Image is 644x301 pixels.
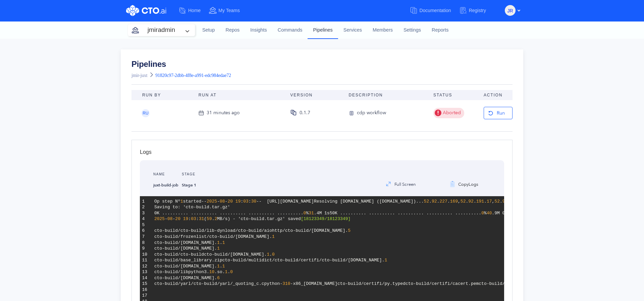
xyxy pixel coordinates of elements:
button: CopyLogs [443,177,484,191]
span: 1 [217,264,220,269]
span: cto-build/[DOMAIN_NAME]. [154,275,217,281]
div: cdp workflow [357,109,386,117]
span: 1 [267,252,269,257]
span: MB/s) - 'cto-build.tar.gz' saved [217,216,301,221]
span: My Teams [218,8,240,13]
span: % [484,211,487,216]
span: . [466,199,468,204]
span: 169 [450,199,458,204]
span: 191 [476,199,484,204]
div: 11 [142,257,150,263]
span: 08 [220,199,225,204]
a: Services [338,21,367,39]
button: JR [505,5,516,16]
a: Home [178,4,209,17]
span: cto-build/[DOMAIN_NAME]. [209,234,272,239]
span: Registry [469,8,486,13]
div: Name [153,160,178,182]
div: 10 [142,252,150,258]
div: 0.1.7 [300,109,310,117]
a: Pipelines [131,60,231,68]
span: cto-build/lib-dynload/ [180,228,238,233]
span: . [500,199,502,204]
span: 19 [235,199,241,204]
span: 03 [191,216,196,221]
span: 5 [348,228,351,233]
span: 10 [209,269,215,274]
span: 1 [217,240,220,245]
span: . [447,199,450,204]
span: 20 [175,216,180,221]
div: 12 [142,263,150,269]
span: 1 [222,264,225,269]
span: 2 [214,216,217,221]
span: - [173,216,175,221]
th: Action [478,90,513,100]
span: . [212,216,215,221]
span: Home [188,8,201,13]
button: Run [484,107,513,119]
div: 14 [142,275,150,281]
span: cto-build/[DOMAIN_NAME]. [285,228,348,233]
span: .4M 1s [314,211,330,216]
span: 31 [309,211,314,216]
span: cto-build/frozenlist/ [154,234,209,239]
a: jmir-juxt [131,73,147,78]
span: 03 [243,199,249,204]
span: cto-build/[DOMAIN_NAME]. [204,252,267,257]
span: 227 [439,199,447,204]
span: 52 [424,199,429,204]
a: Settings [398,21,426,39]
a: Documentation [410,4,459,17]
a: Members [367,21,398,39]
span: - [165,216,167,221]
div: 6 [142,228,150,234]
span: . [227,269,230,274]
span: RU [143,111,148,115]
a: Reports [426,21,454,39]
span: cto-build/certifi/ [275,258,322,263]
span: Copy Logs [457,181,478,187]
button: Full Screen [379,177,422,191]
span: - [217,199,220,204]
span: 6 [217,275,220,281]
span: Resolving [DOMAIN_NAME] ([DOMAIN_NAME])... [314,199,424,204]
span: . [474,199,476,204]
div: 1 [142,199,150,205]
a: Pipelines [308,21,338,39]
a: Repos [220,21,245,39]
span: . [269,252,272,257]
span: cto-build/cto-build [154,252,204,257]
span: 52 [461,199,466,204]
th: Version [285,90,343,100]
span: 59 [207,216,212,221]
span: [18123349/18123349] [301,216,351,221]
span: 92 [432,199,437,204]
span: cto-build/base_library.zip [154,258,222,263]
th: Status [428,90,478,100]
img: version-icon [349,109,357,117]
span: 0 [481,211,484,216]
span: % [306,211,309,216]
span: ( [204,216,207,221]
span: 92 [502,199,508,204]
span: Saving to: 'cto-build.tar.gz' [154,205,230,210]
span: : [240,199,243,204]
span: 19 [183,216,189,221]
a: Commands [272,21,308,39]
span: 1 [272,234,275,239]
span: 1 [180,199,183,204]
span: 30 [251,199,257,204]
span: 40 [487,211,492,216]
span: : [249,199,251,204]
span: -- [URL][DOMAIN_NAME] [256,199,314,204]
div: 7 [142,234,150,240]
div: 4 [142,216,150,222]
span: 1 [384,258,387,263]
span: 1 [222,240,225,245]
span: started [183,199,202,204]
a: My Teams [209,4,248,17]
span: . [220,264,222,269]
img: CTO.ai Logo [126,5,166,16]
div: 5 [142,222,150,228]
